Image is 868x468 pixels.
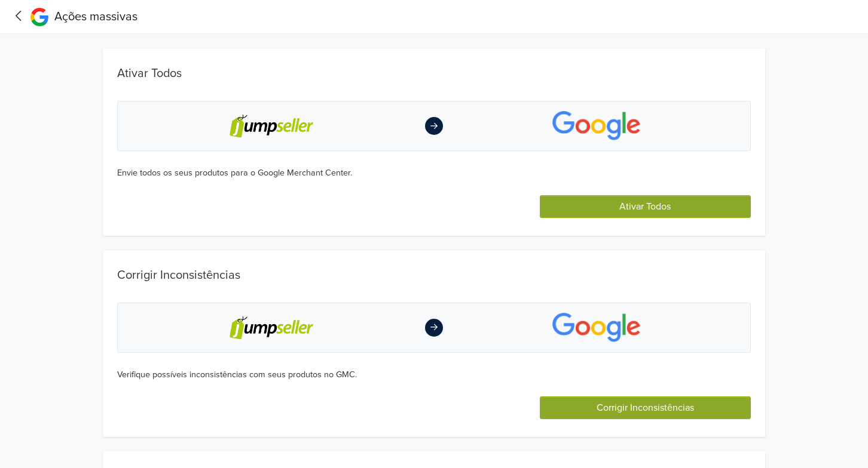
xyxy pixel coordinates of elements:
img: jumpseller-logo [228,111,314,141]
button: Corrigir Inconsistências [540,396,751,419]
img: app-logo [552,313,640,343]
button: Ativar Todos [540,195,751,218]
div: Verifique possíveis inconsistências com seus produtos no GMC. [117,368,751,381]
span: Ações massivas [54,10,137,24]
div: Envie todos os seus produtos para o Google Merchant Center. [117,167,751,180]
img: app-logo [552,111,640,141]
img: jumpseller-logo [228,313,314,343]
h1: Corrigir Inconsistências [117,268,751,282]
h1: Ativar Todos [117,66,751,81]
